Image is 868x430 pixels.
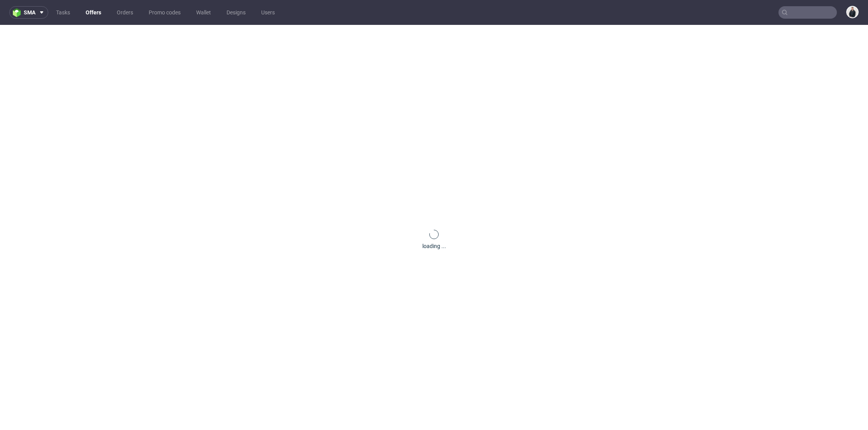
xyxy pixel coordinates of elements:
img: Adrian Margula [847,7,858,17]
a: Designs [222,6,250,19]
span: sma [24,10,35,15]
a: Users [257,6,279,19]
a: Orders [112,6,138,19]
a: Tasks [51,6,75,19]
img: logo [13,8,24,17]
button: sma [9,6,48,19]
a: Offers [81,6,106,19]
div: loading ... [422,242,446,250]
a: Promo codes [144,6,185,19]
a: Wallet [192,6,216,19]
